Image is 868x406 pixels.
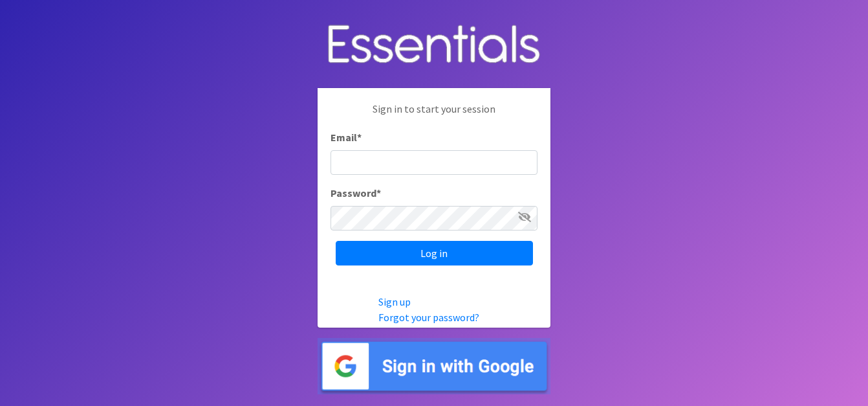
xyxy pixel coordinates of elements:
p: Sign in to start your session [331,101,537,130]
label: Email [331,130,362,145]
abbr: required [376,186,381,199]
img: Human Essentials [318,12,550,78]
img: Sign in with Google [318,338,550,394]
input: Log in [336,241,533,265]
a: Sign up [378,295,411,308]
abbr: required [357,131,362,144]
label: Password [331,185,381,201]
a: Forgot your password? [378,311,479,324]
